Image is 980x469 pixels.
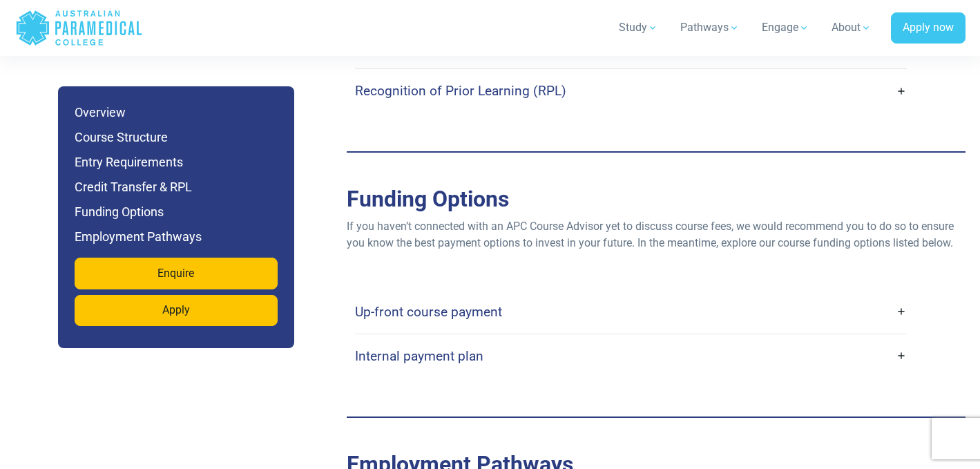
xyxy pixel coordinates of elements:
[611,8,666,47] a: Study
[355,83,566,99] h4: Recognition of Prior Learning (RPL)
[355,296,907,328] a: Up-front course payment
[355,75,907,107] a: Recognition of Prior Learning (RPL)
[753,8,818,47] a: Engage
[891,12,965,44] a: Apply now
[355,304,502,320] h4: Up-front course payment
[355,340,907,372] a: Internal payment plan
[15,6,143,50] a: Australian Paramedical College
[347,186,965,212] h2: Funding Options
[672,8,748,47] a: Pathways
[347,218,965,251] p: If you haven’t connected with an APC Course Advisor yet to discuss course fees, we would recommen...
[823,8,880,47] a: About
[355,348,483,364] h4: Internal payment plan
